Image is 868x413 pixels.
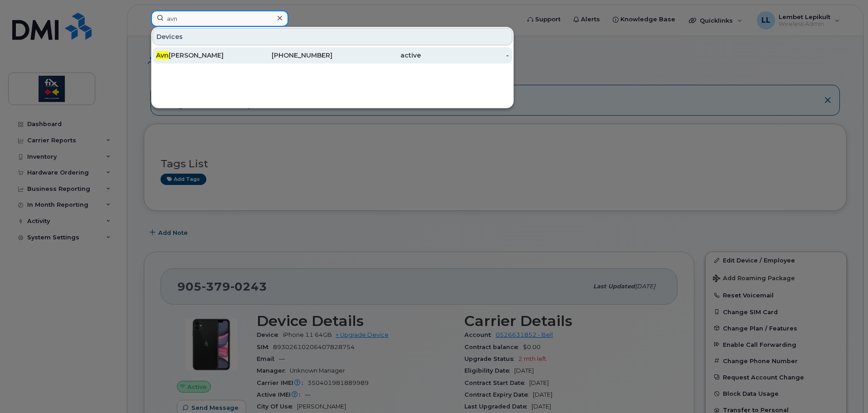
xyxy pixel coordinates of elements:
a: Avn[PERSON_NAME][PHONE_NUMBER]active- [152,47,512,63]
div: [PHONE_NUMBER] [244,51,333,60]
div: Devices [152,28,512,45]
span: Avn [156,51,169,59]
div: - [421,51,509,60]
div: active [332,51,421,60]
div: [PERSON_NAME] [156,51,244,60]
